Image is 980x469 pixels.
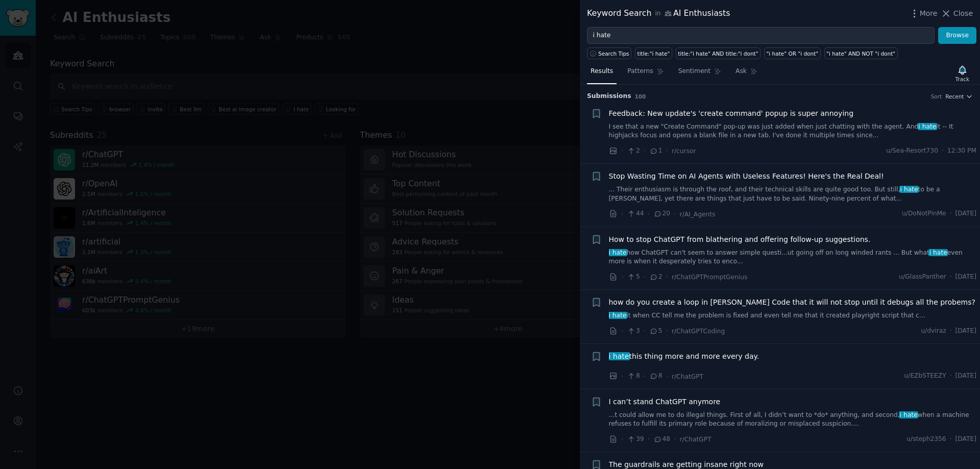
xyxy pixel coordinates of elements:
[950,435,952,444] span: ·
[609,171,884,182] a: Stop Wasting Time on AI Agents with Useless Features! Here's the Real Deal!
[921,327,946,336] span: u/dviraz
[644,145,646,156] span: ·
[672,328,725,335] span: r/ChatGPTCoding
[609,411,977,429] a: ...t could allow me to do illegal things. First of all, I didn’t want to *do* anything, and secon...
[624,63,667,84] a: Patterns
[672,373,703,380] span: r/ChatGPT
[587,92,631,101] span: Submission s
[609,249,977,266] a: i hatehow ChatGPT can't seem to answer simple questi...ut going off on long winded rants ... But ...
[942,146,944,156] span: ·
[621,434,623,445] span: ·
[627,273,640,282] span: 5
[941,8,973,19] button: Close
[904,372,946,381] span: u/EZbSTEEZY
[635,47,672,59] a: title:"i hate"
[945,93,964,100] span: Recent
[950,372,952,381] span: ·
[666,145,668,156] span: ·
[902,209,946,218] span: u/DoNotPinMe
[955,372,976,381] span: [DATE]
[899,411,918,418] span: i hate
[945,93,973,100] button: Recent
[649,146,662,156] span: 1
[920,8,938,19] span: More
[950,327,952,336] span: ·
[649,372,662,381] span: 8
[653,209,670,218] span: 20
[609,234,871,245] a: How to stop ChatGPT from blathering and offering follow-up suggestions.
[680,436,712,443] span: r/ChatGPT
[627,146,640,156] span: 2
[638,50,670,57] div: title:"i hate"
[824,47,898,59] a: "i hate" AND NOT "i dont"
[732,63,761,84] a: Ask
[767,50,819,57] div: "i hate" OR "i dont"
[678,67,710,76] span: Sentiment
[899,273,946,282] span: u/GlassPanther
[950,273,952,282] span: ·
[609,122,977,140] a: I see that a new "Create Command" pop-up was just added when just chatting with the agent. Andi h...
[955,435,976,444] span: [DATE]
[938,27,976,44] button: Browse
[931,93,942,100] div: Sort
[609,297,975,308] a: how do you create a loop in [PERSON_NAME] Code that it will not stop until it debugs all the prob...
[587,63,617,84] a: Results
[655,9,660,18] span: in
[648,434,650,445] span: ·
[675,63,725,84] a: Sentiment
[621,326,623,336] span: ·
[672,147,696,155] span: r/cursor
[591,67,613,76] span: Results
[676,47,761,59] a: title:"i hate" AND title:"i dont"
[666,271,668,282] span: ·
[609,108,854,119] span: Feedback: New update's 'create command' popup is super annoying
[764,47,821,59] a: "i hate" OR "i dont"
[653,435,670,444] span: 48
[627,327,640,336] span: 3
[608,249,627,256] span: i hate
[649,273,662,282] span: 2
[674,209,676,219] span: ·
[947,146,976,156] span: 12:30 PM
[649,327,662,336] span: 5
[627,209,644,218] span: 44
[909,8,938,19] button: More
[644,326,646,336] span: ·
[587,7,730,20] div: Keyword Search AI Enthusiasts
[621,145,623,156] span: ·
[635,93,646,100] span: 100
[644,371,646,382] span: ·
[674,434,676,445] span: ·
[587,27,935,44] input: Try a keyword related to your business
[950,209,952,218] span: ·
[621,209,623,219] span: ·
[627,372,640,381] span: 8
[627,435,644,444] span: 39
[953,8,973,19] span: Close
[598,50,629,57] span: Search Tips
[906,435,946,444] span: u/steph2356
[736,67,747,76] span: Ask
[918,123,937,130] span: i hate
[680,211,716,218] span: r/AI_Agents
[955,327,976,336] span: [DATE]
[644,271,646,282] span: ·
[621,371,623,382] span: ·
[678,50,758,57] div: title:"i hate" AND title:"i dont"
[666,326,668,336] span: ·
[609,351,759,362] a: i hatethis thing more and more every day.
[928,249,948,256] span: i hate
[899,186,919,193] span: i hate
[608,352,630,360] span: i hate
[609,397,721,407] a: I can’t stand ChatGPT anymore
[666,371,668,382] span: ·
[608,312,627,319] span: i hate
[609,351,759,362] span: this thing more and more every day.
[627,67,653,76] span: Patterns
[955,273,976,282] span: [DATE]
[952,63,973,84] button: Track
[826,50,895,57] div: "i hate" AND NOT "i dont"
